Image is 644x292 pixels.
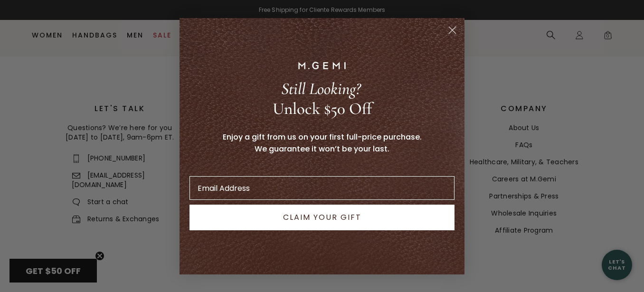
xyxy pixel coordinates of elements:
[189,205,455,230] button: CLAIM YOUR GIFT
[298,62,346,69] img: M.GEMI
[281,79,360,99] span: Still Looking?
[223,132,422,154] span: Enjoy a gift from us on your first full-price purchase. We guarantee it won’t be your last.
[189,176,455,200] input: Email Address
[444,22,461,38] button: Close dialog
[273,99,372,119] span: Unlock $50 Off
